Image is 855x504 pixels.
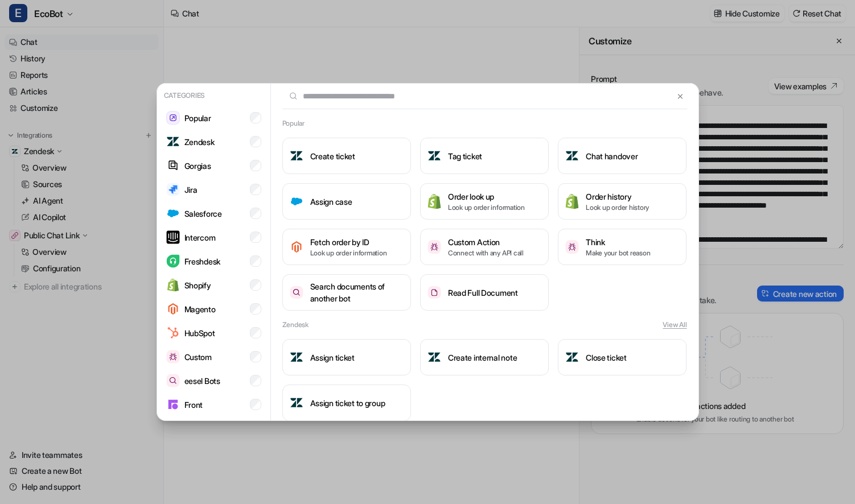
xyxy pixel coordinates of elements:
[586,203,649,213] p: Look up order history
[184,351,212,363] p: Custom
[420,229,549,265] button: Custom ActionCustom ActionConnect with any API call
[290,286,303,299] img: Search documents of another bot
[586,191,649,203] h3: Order history
[184,399,203,411] p: Front
[558,183,687,220] button: Order historyOrder historyLook up order history
[558,138,687,174] button: Chat handoverChat handover
[310,397,385,409] h3: Assign ticket to group
[184,255,220,267] p: Freshdesk
[558,339,687,375] button: Close ticketClose ticket
[586,236,650,248] h3: Think
[162,88,266,103] p: Categories
[427,350,441,364] img: Create internal note
[290,240,303,254] img: Fetch order by ID
[184,375,220,387] p: eesel Bots
[282,320,309,330] h2: Zendesk
[427,193,441,209] img: Order look up
[184,327,215,339] p: HubSpot
[420,183,549,220] button: Order look upOrder look upLook up order information
[420,274,549,311] button: Read Full DocumentRead Full Document
[565,149,579,163] img: Chat handover
[282,183,411,220] button: Assign caseAssign case
[184,232,216,243] p: Intercom
[310,280,404,304] h3: Search documents of another bot
[448,248,524,258] p: Connect with any API call
[420,339,549,375] button: Create internal noteCreate internal note
[184,208,222,220] p: Salesforce
[310,248,387,258] p: Look up order information
[290,149,303,163] img: Create ticket
[586,248,650,258] p: Make your bot reason
[427,240,441,253] img: Custom Action
[448,236,524,248] h3: Custom Action
[282,274,411,311] button: Search documents of another botSearch documents of another bot
[184,279,211,291] p: Shopify
[184,160,211,172] p: Gorgias
[565,350,579,364] img: Close ticket
[427,149,441,163] img: Tag ticket
[448,191,525,203] h3: Order look up
[565,193,579,209] img: Order history
[310,150,355,162] h3: Create ticket
[282,118,305,129] h2: Popular
[448,352,517,363] h3: Create internal note
[282,339,411,375] button: Assign ticketAssign ticket
[184,303,216,315] p: Magento
[310,196,352,208] h3: Assign case
[565,240,579,253] img: Think
[448,203,525,213] p: Look up order information
[448,150,482,162] h3: Tag ticket
[448,287,518,299] h3: Read Full Document
[282,385,411,421] button: Assign ticket to groupAssign ticket to group
[427,286,441,299] img: Read Full Document
[184,136,215,148] p: Zendesk
[420,138,549,174] button: Tag ticketTag ticket
[310,352,355,363] h3: Assign ticket
[184,112,211,124] p: Popular
[558,229,687,265] button: ThinkThinkMake your bot reason
[184,184,198,196] p: Jira
[282,138,411,174] button: Create ticketCreate ticket
[586,352,627,363] h3: Close ticket
[310,236,387,248] h3: Fetch order by ID
[586,150,638,162] h3: Chat handover
[290,350,303,364] img: Assign ticket
[663,320,687,330] button: View All
[282,229,411,265] button: Fetch order by IDFetch order by IDLook up order information
[290,396,303,410] img: Assign ticket to group
[290,195,303,208] img: Assign case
